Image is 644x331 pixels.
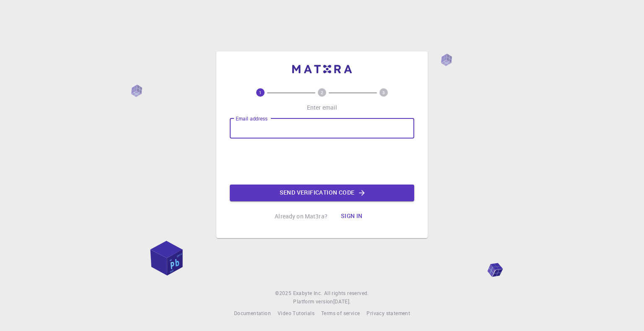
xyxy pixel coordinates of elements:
[366,309,410,318] a: Privacy statement
[236,115,267,122] label: Email address
[321,310,360,316] span: Terms of service
[275,212,327,221] p: Already on Mat3ra?
[333,298,351,306] a: [DATE].
[321,309,360,318] a: Terms of service
[293,290,322,296] span: Exabyte Inc.
[275,289,293,298] span: © 2025
[333,298,351,305] span: [DATE] .
[230,185,414,201] button: Send verification code
[366,310,410,316] span: Privacy statement
[293,289,322,298] a: Exabyte Inc.
[258,145,386,178] iframe: reCAPTCHA
[334,208,369,225] button: Sign in
[278,310,314,316] span: Video Tutorials
[234,309,271,318] a: Documentation
[293,298,333,306] span: Platform version
[307,103,338,112] p: Enter email
[321,90,323,95] text: 2
[234,310,271,316] span: Documentation
[278,309,314,318] a: Video Tutorials
[382,90,385,95] text: 3
[324,289,369,298] span: All rights reserved.
[259,90,262,95] text: 1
